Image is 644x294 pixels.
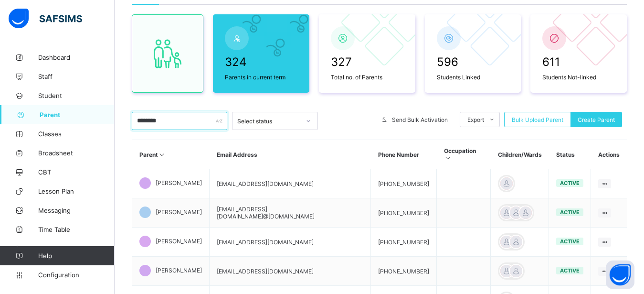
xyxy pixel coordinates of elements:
td: [EMAIL_ADDRESS][DOMAIN_NAME] [210,257,371,286]
i: Sort in Ascending Order [158,151,166,158]
span: Export [467,116,484,123]
th: Email Address [210,140,371,169]
span: Create Parent [578,116,615,123]
span: Help [38,252,114,260]
span: Students Linked [437,74,509,81]
span: [PERSON_NAME] [156,267,202,274]
td: [EMAIL_ADDRESS][DOMAIN_NAME] [210,169,371,198]
td: [PHONE_NUMBER] [371,228,437,257]
span: Time Table [38,226,115,233]
span: Send Bulk Activation [392,116,448,123]
td: [PHONE_NUMBER] [371,257,437,286]
span: active [560,238,580,245]
div: Select status [237,118,300,125]
td: [PHONE_NUMBER] [371,169,437,198]
span: Dashboard [38,54,115,61]
span: 327 [331,55,403,69]
span: active [560,209,580,216]
td: [PHONE_NUMBER] [371,198,437,228]
span: 324 [225,55,297,69]
th: Parent [132,140,210,169]
span: 611 [542,55,615,69]
span: active [560,180,580,186]
span: Broadsheet [38,149,115,157]
span: Bulk Upload Parent [512,116,563,123]
td: [EMAIL_ADDRESS][DOMAIN_NAME]@[DOMAIN_NAME] [210,198,371,228]
button: Open asap [606,261,634,289]
th: Actions [591,140,627,169]
span: 596 [437,55,509,69]
span: Parent [40,111,115,119]
span: [PERSON_NAME] [156,179,202,186]
span: active [560,267,580,274]
span: Lesson Plan [38,187,115,195]
span: Parents in current term [225,74,297,81]
th: Children/Wards [491,140,549,169]
th: Occupation [437,140,491,169]
span: Assessment Format [38,245,115,252]
span: Classes [38,130,115,138]
span: Messaging [38,207,115,214]
span: Total no. of Parents [331,74,403,81]
span: Students Not-linked [542,74,615,81]
th: Status [549,140,591,169]
span: Staff [38,73,115,80]
i: Sort in Ascending Order [444,154,452,162]
span: Student [38,92,115,99]
td: [EMAIL_ADDRESS][DOMAIN_NAME] [210,228,371,257]
img: safsims [9,9,82,29]
span: [PERSON_NAME] [156,238,202,245]
span: CBT [38,168,115,176]
span: [PERSON_NAME] [156,208,202,216]
th: Phone Number [371,140,437,169]
span: Configuration [38,271,114,279]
